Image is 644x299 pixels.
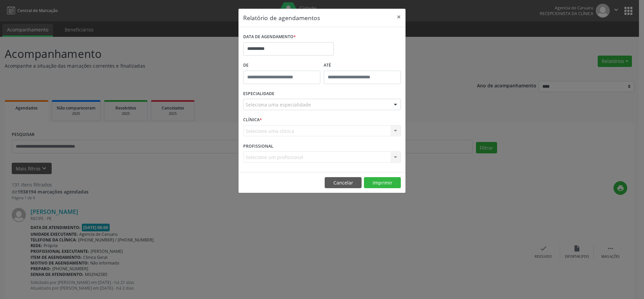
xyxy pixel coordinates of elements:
[243,89,274,99] label: ESPECIALIDADE
[246,101,311,108] span: Seleciona uma especialidade
[324,60,401,71] label: ATÉ
[243,60,320,71] label: De
[243,115,262,125] label: CLÍNICA
[243,32,296,42] label: DATA DE AGENDAMENTO
[364,177,401,189] button: Imprimir
[325,177,362,189] button: Cancelar
[392,9,406,25] button: Close
[243,141,273,151] label: PROFISSIONAL
[243,13,320,22] h5: Relatório de agendamentos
